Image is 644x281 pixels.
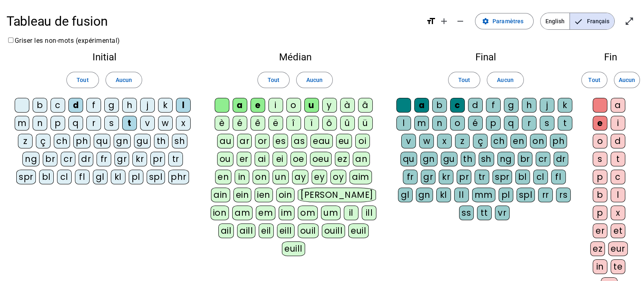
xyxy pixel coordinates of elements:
[614,72,640,88] button: Aucun
[51,98,65,113] div: c
[358,116,373,131] div: ü
[436,188,451,202] div: kl
[621,13,637,29] button: Entrer en plein écran
[330,170,346,184] div: oy
[432,116,447,131] div: n
[233,188,252,202] div: ein
[522,116,536,131] div: r
[450,98,465,113] div: c
[279,206,295,220] div: im
[33,116,47,131] div: n
[515,170,530,184] div: bl
[276,188,295,202] div: oin
[122,116,137,131] div: t
[306,75,323,85] span: Aucun
[497,75,513,85] span: Aucun
[255,188,273,202] div: ien
[536,152,550,166] div: cr
[158,98,173,113] div: k
[482,18,489,25] mat-icon: settings
[416,188,433,202] div: gn
[492,170,512,184] div: spr
[593,259,607,274] div: in
[259,223,274,238] div: eil
[611,188,625,202] div: l
[419,134,434,148] div: w
[310,134,333,148] div: eau
[348,223,369,238] div: euil
[22,152,40,166] div: ng
[104,116,119,131] div: s
[61,152,75,166] div: cr
[168,152,183,166] div: tr
[322,116,337,131] div: ô
[358,98,373,113] div: â
[551,170,566,184] div: fl
[432,98,447,113] div: b
[448,72,480,88] button: Tout
[132,152,147,166] div: kr
[114,152,129,166] div: gr
[475,170,489,184] div: tr
[441,152,457,166] div: gu
[455,134,470,148] div: z
[298,223,319,238] div: ouil
[403,170,418,184] div: fr
[290,152,307,166] div: oe
[233,98,247,113] div: a
[396,116,411,131] div: l
[129,170,143,184] div: pl
[106,72,142,88] button: Aucun
[499,188,513,202] div: pl
[172,134,187,148] div: sh
[611,259,625,274] div: te
[593,170,607,184] div: p
[304,98,319,113] div: u
[217,134,234,148] div: au
[257,72,290,88] button: Tout
[68,98,83,113] div: d
[355,134,370,148] div: oi
[233,116,247,131] div: é
[517,188,535,202] div: spl
[176,98,191,113] div: l
[554,152,568,166] div: dr
[349,170,372,184] div: aim
[286,116,301,131] div: î
[611,134,625,148] div: d
[312,170,327,184] div: ey
[556,188,571,202] div: rs
[473,134,488,148] div: ç
[468,98,483,113] div: d
[253,170,269,184] div: on
[237,223,255,238] div: aill
[286,98,301,113] div: o
[593,206,607,220] div: p
[237,134,252,148] div: ar
[401,134,416,148] div: v
[439,170,453,184] div: kr
[344,206,358,220] div: il
[455,16,465,26] mat-icon: remove
[7,37,120,44] label: Griser les non-mots (expérimental)
[116,75,132,85] span: Aucun
[558,116,572,131] div: t
[593,188,607,202] div: b
[296,72,333,88] button: Aucun
[122,98,137,113] div: h
[454,188,469,202] div: ll
[43,152,57,166] div: br
[140,98,155,113] div: j
[15,116,29,131] div: m
[538,188,553,202] div: rr
[439,16,449,26] mat-icon: add
[273,134,288,148] div: es
[54,134,70,148] div: ch
[590,52,631,62] h2: Fin
[335,152,349,166] div: ez
[487,72,523,88] button: Aucun
[16,170,36,184] div: spr
[611,116,625,131] div: i
[298,188,376,202] div: [PERSON_NAME]
[475,13,534,29] button: Paramètres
